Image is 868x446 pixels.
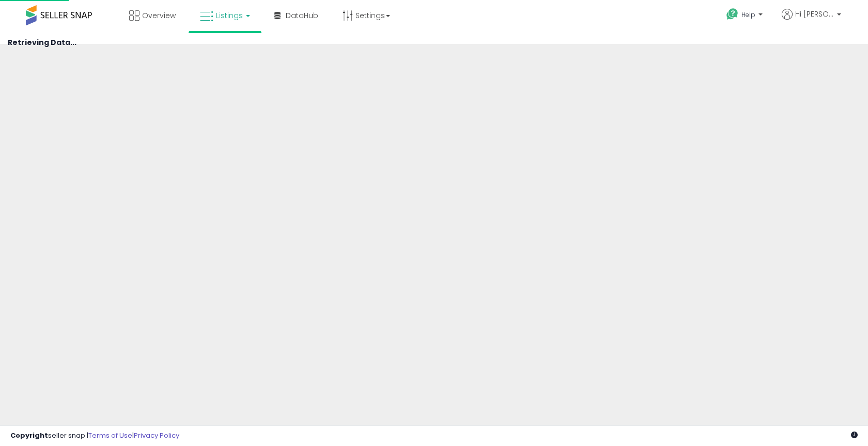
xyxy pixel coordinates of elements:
span: Help [741,10,755,19]
span: Overview [142,10,176,21]
span: Listings [216,10,243,21]
h4: Retrieving Data... [8,39,860,47]
span: Hi [PERSON_NAME] [795,9,834,19]
a: Hi [PERSON_NAME] [782,9,841,32]
i: Get Help [726,8,739,21]
span: DataHub [286,10,318,21]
